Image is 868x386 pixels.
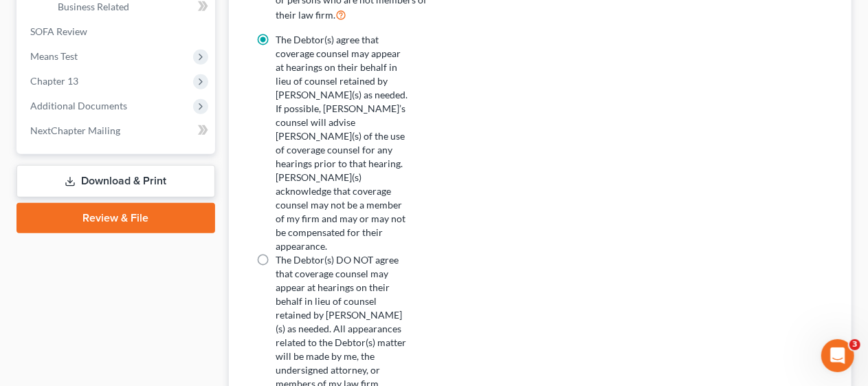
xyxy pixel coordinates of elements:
span: Additional Documents [30,100,127,111]
span: NextChapter Mailing [30,125,120,136]
label: The Debtor(s) agree that coverage counsel may appear at hearings on their behalf in lieu of couns... [276,33,411,253]
a: SOFA Review [19,19,215,44]
a: NextChapter Mailing [19,118,215,143]
a: Download & Print [16,165,215,197]
a: Review & File [16,203,215,233]
span: SOFA Review [30,25,87,37]
span: Means Test [30,50,78,62]
span: Business Related [58,1,129,12]
iframe: Intercom live chat [821,339,854,372]
span: 3 [849,339,860,350]
span: Chapter 13 [30,75,78,87]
